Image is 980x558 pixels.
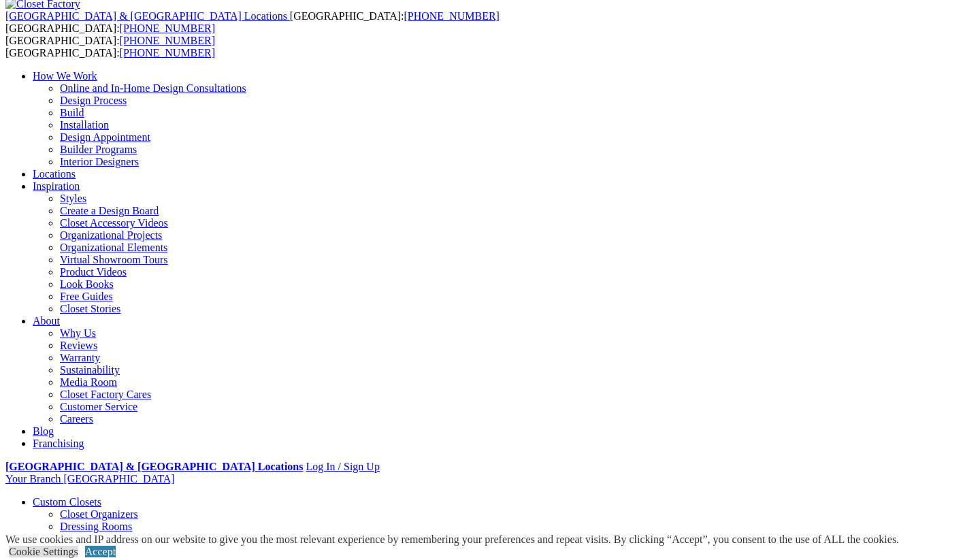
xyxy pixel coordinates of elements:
a: Custom Closets [33,496,101,508]
a: Inspiration [33,180,80,192]
a: Sustainability [60,364,120,376]
a: Create a Design Board [60,205,159,216]
a: Closet Stories [60,303,120,314]
a: Product Videos [60,266,127,278]
a: Reviews [60,340,97,351]
a: Accept [85,546,116,557]
a: Organizational Elements [60,242,167,253]
a: Media Room [60,376,117,388]
a: Warranty [60,352,100,363]
a: Your Branch [GEOGRAPHIC_DATA] [5,473,175,485]
a: Customer Service [60,401,137,412]
a: Interior Designers [60,156,139,167]
a: Finesse Systems [60,533,131,544]
a: Styles [60,193,86,204]
span: [GEOGRAPHIC_DATA] & [GEOGRAPHIC_DATA] Locations [5,10,287,22]
a: [PHONE_NUMBER] [404,10,499,22]
a: Closet Factory Cares [60,389,151,400]
a: Closet Organizers [60,508,138,520]
div: We use cookies and IP address on our website to give you the most relevant experience by remember... [5,534,899,546]
a: Blog [33,425,54,437]
a: Online and In-Home Design Consultations [60,82,246,94]
a: Installation [60,119,109,131]
a: Builder Programs [60,144,137,155]
a: [PHONE_NUMBER] [120,47,215,59]
a: Careers [60,413,93,425]
a: Design Process [60,95,127,106]
a: About [33,315,60,327]
a: [PHONE_NUMBER] [120,35,215,46]
span: Your Branch [5,473,61,485]
a: Franchising [33,438,84,449]
a: Organizational Projects [60,229,162,241]
span: [GEOGRAPHIC_DATA]: [GEOGRAPHIC_DATA]: [5,10,500,34]
a: Look Books [60,278,114,290]
a: [GEOGRAPHIC_DATA] & [GEOGRAPHIC_DATA] Locations [5,10,290,22]
a: [PHONE_NUMBER] [120,22,215,34]
a: Log In / Sign Up [306,461,379,472]
a: Virtual Showroom Tours [60,254,168,265]
a: Build [60,107,84,118]
a: Dressing Rooms [60,521,132,532]
a: How We Work [33,70,97,82]
a: Why Us [60,327,96,339]
a: Design Appointment [60,131,150,143]
a: Cookie Settings [9,546,78,557]
a: Free Guides [60,291,113,302]
a: [GEOGRAPHIC_DATA] & [GEOGRAPHIC_DATA] Locations [5,461,303,472]
a: Closet Accessory Videos [60,217,168,229]
span: [GEOGRAPHIC_DATA] [63,473,174,485]
span: [GEOGRAPHIC_DATA]: [GEOGRAPHIC_DATA]: [5,35,215,59]
a: Locations [33,168,76,180]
